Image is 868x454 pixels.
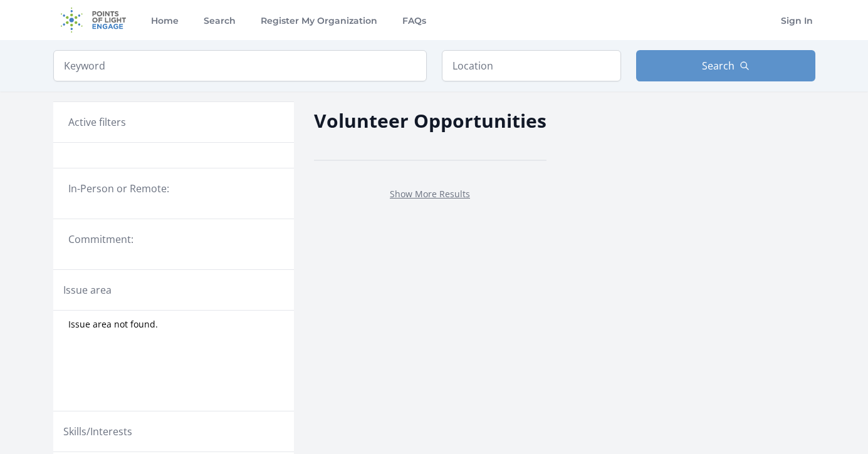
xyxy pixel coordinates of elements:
[63,282,112,297] legend: Issue area
[68,232,279,247] legend: Commitment:
[314,106,546,135] h2: Volunteer Opportunities
[68,318,158,331] span: Issue area not found.
[53,50,427,81] input: Keyword
[636,50,815,81] button: Search
[63,424,132,439] legend: Skills/Interests
[702,58,735,73] span: Search
[68,115,126,130] h3: Active filters
[68,181,279,196] legend: In-Person or Remote:
[442,50,621,81] input: Location
[390,188,470,200] a: Show More Results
